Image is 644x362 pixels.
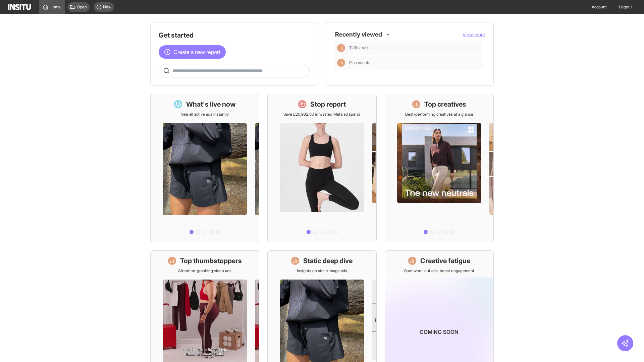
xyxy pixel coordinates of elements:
[159,45,226,59] button: Create a new report
[181,112,229,117] p: See all active ads instantly
[337,59,345,67] div: Insights
[178,268,231,274] p: Attention-grabbing video ads
[349,45,480,51] span: TikTok Ads
[349,60,480,65] span: Placements
[424,100,466,109] h1: Top creatives
[385,94,494,242] a: Top creativesBest-performing creatives at a glance
[50,4,61,10] span: Home
[8,4,31,10] img: Logo
[77,4,87,10] span: Open
[150,94,259,242] a: What's live nowSee all active ads instantly
[349,45,369,51] span: TikTok Ads
[405,112,473,117] p: Best-performing creatives at a glance
[186,100,236,109] h1: What's live now
[463,32,485,37] span: View more
[310,100,346,109] h1: Stop report
[303,256,353,265] h1: Static deep dive
[349,60,370,65] span: Placements
[297,268,347,274] p: Insights on static image ads
[337,44,345,52] div: Insights
[267,94,376,242] a: Stop reportSave £20,982.50 in wasted Meta ad spend
[173,48,220,56] span: Create a new report
[463,31,485,38] button: View more
[283,112,360,117] p: Save £20,982.50 in wasted Meta ad spend
[180,256,242,265] h1: Top thumbstoppers
[159,31,310,40] h1: Get started
[103,4,111,10] span: New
